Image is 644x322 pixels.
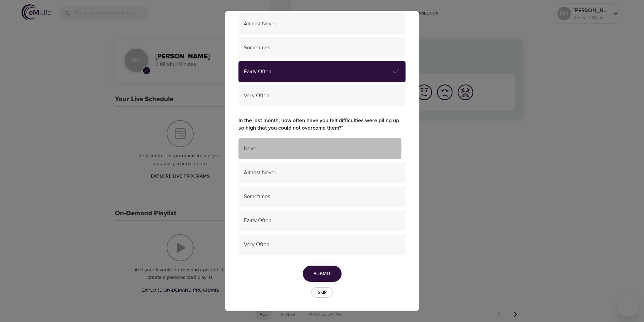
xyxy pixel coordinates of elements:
[244,145,400,153] span: Never
[244,92,400,100] span: Very Often
[315,289,329,296] span: Skip
[244,20,400,28] span: Almost Never
[311,287,333,298] button: Skip
[303,266,342,282] button: Submit
[244,44,400,52] span: Sometimes
[314,270,331,278] span: Submit
[244,68,392,76] span: Fairly Often
[244,193,400,200] span: Sometimes
[244,217,400,224] span: Fairly Often
[238,117,406,132] label: In the last month, how often have you felt difficulties were piling up so high that you could not...
[244,169,400,177] span: Almost Never
[244,241,400,248] span: Very Often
